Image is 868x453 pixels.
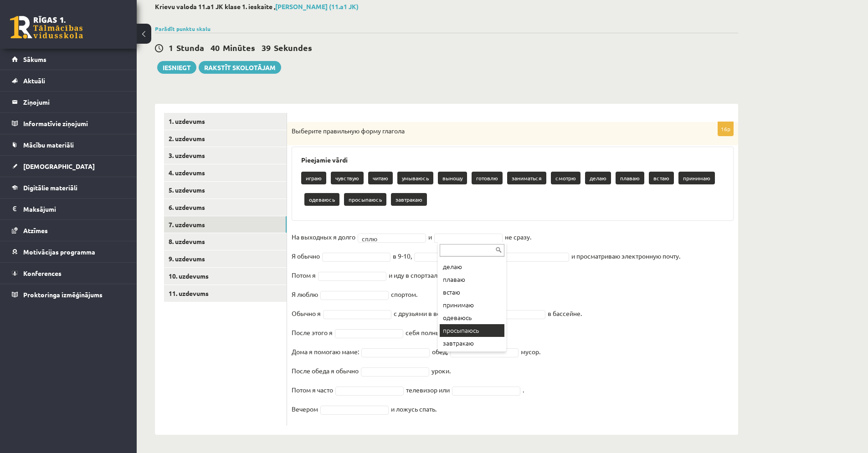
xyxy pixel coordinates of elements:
div: встаю [440,286,504,299]
div: завтракаю [440,337,504,350]
div: просыпаюсь [440,324,504,337]
div: принимаю [440,299,504,311]
div: делаю [440,260,504,273]
div: одеваюсь [440,311,504,324]
div: плаваю [440,273,504,286]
